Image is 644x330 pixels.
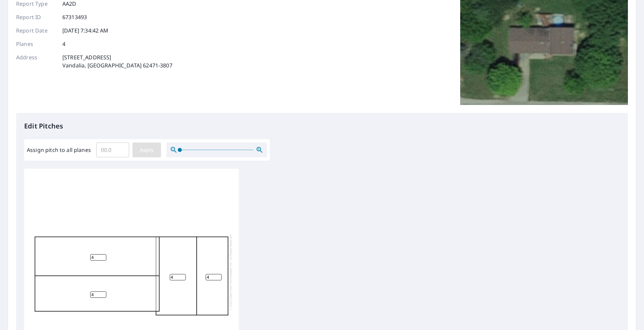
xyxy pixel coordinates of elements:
p: 67313493 [62,13,87,21]
p: [DATE] 7:34:42 AM [62,26,109,35]
label: Assign pitch to all planes [27,146,91,154]
p: Report ID [16,13,56,21]
span: Apply [138,146,156,154]
p: Planes [16,40,56,48]
p: 4 [62,40,65,48]
p: Report Date [16,26,56,35]
button: Apply [132,143,161,157]
input: 00.0 [96,141,129,159]
p: [STREET_ADDRESS] Vandalia, [GEOGRAPHIC_DATA] 62471-3807 [62,53,172,69]
p: Edit Pitches [24,121,620,131]
p: Address [16,53,56,69]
